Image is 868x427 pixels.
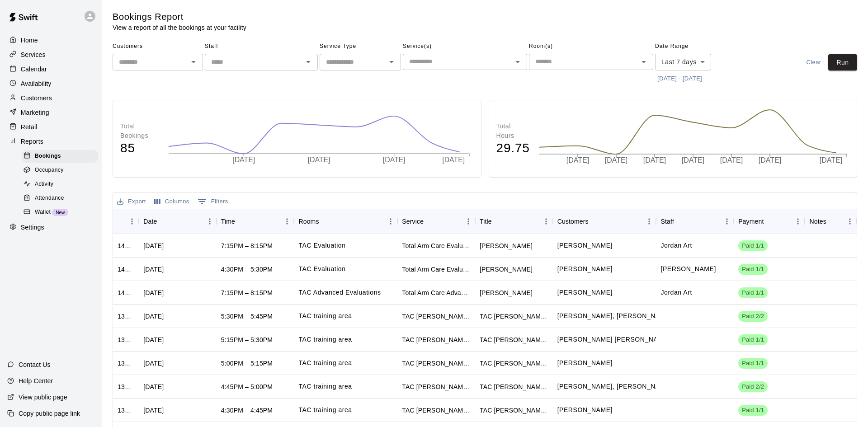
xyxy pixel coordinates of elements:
div: Rooms [298,209,319,234]
span: Paid 1/1 [738,289,768,297]
div: 4:45PM – 5:00PM [221,382,273,391]
span: Paid 1/1 [738,265,768,274]
span: Activity [35,180,53,189]
span: Paid 1/1 [738,336,768,344]
button: [DATE] - [DATE] [655,72,704,86]
button: Sort [826,215,839,228]
div: Thu, Sep 18, 2025 [143,288,164,297]
span: Customers [113,39,203,54]
button: Menu [843,215,857,228]
div: TAC Tom/Mike [480,359,548,368]
p: TAC training area [298,405,352,415]
div: Rooms [294,209,397,234]
p: Total Hours [496,122,530,141]
span: Wallet [35,208,51,217]
button: Menu [384,215,397,228]
div: Notes [809,209,826,234]
div: Bookings [22,150,98,163]
p: TAC training area [298,382,352,391]
div: Services [7,48,94,61]
div: TAC Tom/Mike [402,359,471,368]
span: Room(s) [529,39,653,54]
a: WalletNew [22,206,102,220]
span: Bookings [35,152,61,161]
h4: 85 [120,141,159,156]
span: Service(s) [403,39,527,54]
p: Availability [21,79,52,88]
div: Title [480,209,492,234]
div: Wyatt Wolpert [480,241,533,250]
button: Open [637,56,650,68]
div: Attendance [22,192,98,205]
p: Services [21,50,46,59]
button: Sort [118,215,130,228]
p: Copy public page link [19,409,80,418]
a: Activity [22,178,102,192]
div: 1315680 [118,335,134,344]
p: Help Center [19,376,53,385]
p: Connor Clarke [557,264,613,274]
p: Evan Fisher [557,288,613,297]
button: Sort [319,215,332,228]
div: TAC Tom/Mike [402,335,471,344]
button: Select columns [152,195,192,209]
tspan: [DATE] [643,157,666,164]
span: Staff [205,39,318,54]
div: Thu, Sep 18, 2025 [143,406,164,415]
tspan: [DATE] [820,157,842,164]
a: Retail [7,120,94,134]
div: Service [397,209,475,234]
div: Time [217,209,294,234]
button: Menu [720,215,734,228]
div: TAC Tom/Mike [480,382,548,391]
button: Open [302,56,315,68]
div: TAC Tom/Mike [402,312,471,321]
button: Menu [462,215,475,228]
span: New [52,210,68,215]
div: 7:15PM – 8:15PM [221,288,273,297]
p: Brad Hedden [660,264,716,274]
span: Paid 1/1 [738,406,768,415]
button: Sort [492,215,505,228]
p: Cooper Juhlin [557,335,670,344]
span: Occupancy [35,166,64,175]
div: TAC Tom/Mike [402,406,471,415]
button: Show filters [195,194,231,209]
p: Nick Franconere, John Cadier [557,311,672,321]
span: Paid 1/1 [738,359,768,368]
div: Payment [738,209,764,234]
h5: Bookings Report [113,11,246,23]
div: Staff [660,209,674,234]
button: Sort [157,215,170,228]
a: Home [7,33,94,47]
p: Settings [21,223,44,232]
button: Menu [203,215,217,228]
div: Last 7 days [655,54,711,70]
button: Menu [539,215,553,228]
div: 1315708 [118,312,134,321]
span: Date Range [655,39,734,54]
p: TAC training area [298,358,352,368]
span: Attendance [35,194,64,203]
div: Thu, Sep 18, 2025 [143,359,164,368]
div: Date [139,209,217,234]
button: Open [385,56,398,68]
p: Reports [21,137,43,146]
span: Paid 1/1 [738,242,768,250]
div: Availability [7,77,94,90]
div: Total Arm Care Evaluation (Ages 13+) [402,241,471,250]
p: DALLAS NUNEZ [557,405,613,415]
a: Attendance [22,192,102,206]
tspan: [DATE] [233,156,255,164]
div: 4:30PM – 5:30PM [221,265,273,274]
div: Total Arm Care Evaluation (Ages 13+) [402,265,471,274]
div: ID [113,209,139,234]
div: Thu, Sep 18, 2025 [143,312,164,321]
a: Settings [7,221,94,234]
div: TAC Tom/Mike [402,382,471,391]
button: Run [828,54,857,71]
div: WalletNew [22,206,98,219]
div: 1315652 [118,359,134,368]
